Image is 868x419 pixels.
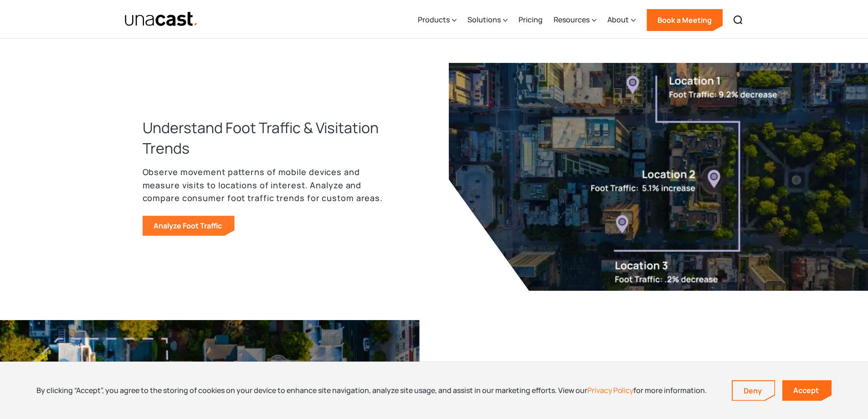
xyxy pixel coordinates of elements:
[607,1,636,39] div: About
[124,11,199,27] a: home
[647,9,723,31] a: Book a Meeting
[733,15,744,26] img: Search icon
[519,1,543,39] a: Pricing
[554,1,596,39] div: Resources
[554,14,590,25] div: Resources
[418,14,450,25] div: Products
[143,216,235,236] a: Analyze Foot Traffic
[143,118,390,158] h3: Understand Foot Traffic & Visitation Trends
[124,11,199,27] img: Unacast text logo
[467,1,508,39] div: Solutions
[587,385,633,395] a: Privacy Policy
[782,380,832,401] a: Accept
[418,1,457,39] div: Products
[733,381,775,400] a: Deny
[36,385,707,395] div: By clicking “Accept”, you agree to the storing of cookies on your device to enhance site navigati...
[143,166,390,205] p: Observe movement patterns of mobile devices and measure visits to locations of interest. Analyze ...
[607,14,629,25] div: About
[467,14,501,25] div: Solutions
